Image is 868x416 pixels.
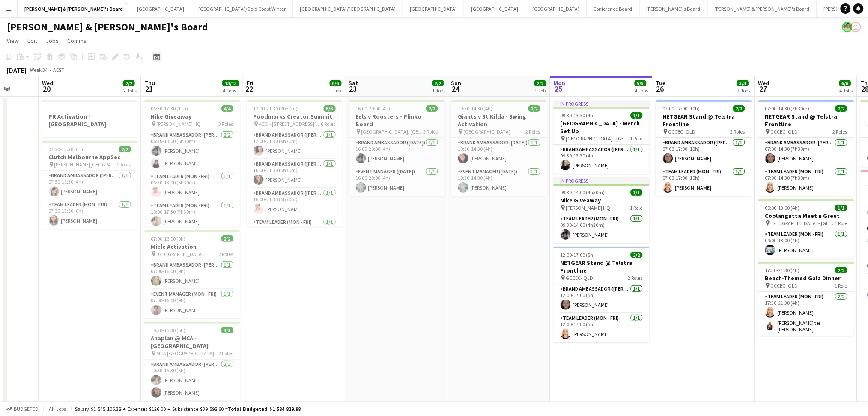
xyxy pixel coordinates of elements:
[18,0,130,17] button: [PERSON_NAME] & [PERSON_NAME]'s Board
[47,406,68,412] span: All jobs
[464,0,525,17] button: [GEOGRAPHIC_DATA]
[851,22,861,32] app-user-avatar: James Millard
[14,406,39,412] span: Budgeted
[403,0,464,17] button: [GEOGRAPHIC_DATA]
[130,0,191,17] button: [GEOGRAPHIC_DATA]
[4,404,40,414] button: Budgeted
[640,0,708,17] button: [PERSON_NAME]'s Board
[75,406,301,412] div: Salary $1 545 105.38 + Expenses $126.00 + Subsistence $39 598.60 =
[293,0,403,17] button: [GEOGRAPHIC_DATA]/[GEOGRAPHIC_DATA]
[842,22,853,32] app-user-avatar: Arrence Torres
[525,0,587,17] button: [GEOGRAPHIC_DATA]
[587,0,640,17] button: Conference Board
[708,0,817,17] button: [PERSON_NAME] & [PERSON_NAME]'s Board
[191,0,293,17] button: [GEOGRAPHIC_DATA]/Gold Coast Winter
[228,406,301,412] span: Total Budgeted $1 584 829.98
